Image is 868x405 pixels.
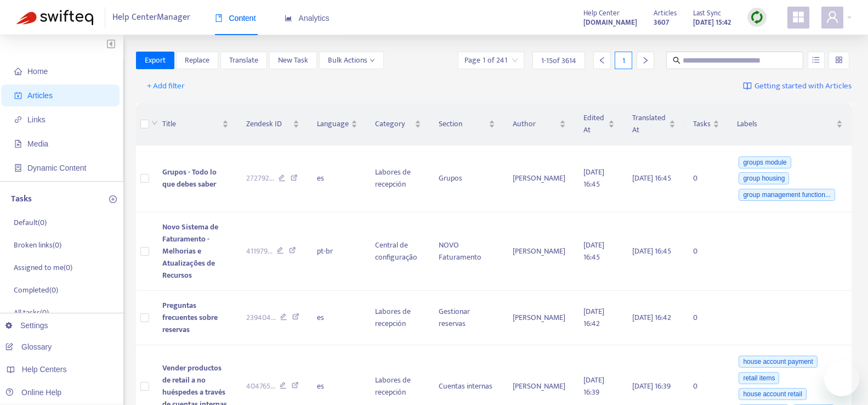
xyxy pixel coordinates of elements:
[739,172,789,184] span: group housing
[215,14,223,22] span: book
[14,307,49,318] p: All tasks ( 0 )
[642,57,649,64] span: right
[220,52,267,69] button: Translate
[308,103,366,145] th: Language
[583,305,604,330] span: [DATE] 16:42
[246,312,276,324] span: 239404 ...
[112,7,190,28] span: Help Center Manager
[22,365,67,374] span: Help Centers
[583,16,637,29] a: [DOMAIN_NAME]
[632,172,671,184] span: [DATE] 16:45
[14,284,58,296] p: Completed ( 0 )
[185,54,209,66] span: Replace
[632,112,667,136] span: Translated At
[27,164,86,172] span: Dynamic Content
[375,118,412,130] span: Category
[27,139,48,148] span: Media
[739,356,817,368] span: house account payment
[583,7,620,19] span: Help Center
[328,54,375,66] span: Bulk Actions
[308,145,366,212] td: es
[684,145,728,212] td: 0
[278,54,308,66] span: New Task
[739,156,791,168] span: groups module
[739,388,806,400] span: house account retail
[728,103,852,145] th: Labels
[162,221,218,282] span: Novo Sistema de Faturamento - Melhorias e Atualizações de Recursos
[792,10,805,24] span: appstore
[684,212,728,291] td: 0
[366,212,430,291] td: Central de configuração
[737,118,834,130] span: Labels
[16,10,93,25] img: Swifteq
[632,245,671,257] span: [DATE] 16:45
[308,291,366,345] td: es
[11,193,32,206] p: Tasks
[583,112,606,136] span: Edited At
[575,103,623,145] th: Edited At
[826,10,839,24] span: user
[229,54,258,66] span: Translate
[151,120,158,126] span: down
[693,7,721,19] span: Last Sync
[285,14,330,22] span: Analytics
[693,118,711,130] span: Tasks
[162,118,219,130] span: Title
[743,77,852,95] a: Getting started with Articles
[598,57,606,64] span: left
[317,118,349,130] span: Language
[14,262,72,273] p: Assigned to me ( 0 )
[739,372,779,384] span: retail items
[504,145,575,212] td: [PERSON_NAME]
[269,52,317,69] button: New Task
[824,361,859,396] iframe: Button to launch messaging window
[27,115,46,124] span: Links
[654,7,677,19] span: Articles
[109,195,117,203] span: plus-circle
[812,56,820,64] span: unordered-list
[27,67,48,76] span: Home
[14,116,22,123] span: link
[693,16,731,29] strong: [DATE] 15:42
[14,217,47,228] p: Default ( 0 )
[623,103,684,145] th: Translated At
[808,52,825,69] button: unordered-list
[632,380,671,392] span: [DATE] 16:39
[430,291,503,345] td: Gestionar reservas
[5,342,52,351] a: Glossary
[145,54,166,66] span: Export
[513,118,557,130] span: Author
[739,189,835,201] span: group management function...
[366,145,430,212] td: Labores de recepción
[154,103,237,145] th: Title
[754,80,852,93] span: Getting started with Articles
[319,52,384,69] button: Bulk Actionsdown
[5,388,61,397] a: Online Help
[285,14,292,22] span: area-chart
[370,58,375,63] span: down
[541,55,576,66] span: 1 - 15 of 3614
[743,82,752,91] img: image-link
[14,67,22,75] span: home
[632,311,671,324] span: [DATE] 16:42
[14,239,61,251] p: Broken links ( 0 )
[583,374,604,398] span: [DATE] 16:39
[5,321,48,330] a: Settings
[684,103,728,145] th: Tasks
[684,291,728,345] td: 0
[308,212,366,291] td: pt-br
[583,16,637,29] strong: [DOMAIN_NAME]
[673,57,680,64] span: search
[654,16,669,29] strong: 3607
[583,166,604,190] span: [DATE] 16:45
[430,103,503,145] th: Section
[136,52,174,69] button: Export
[583,239,604,263] span: [DATE] 16:45
[14,164,22,172] span: container
[615,52,632,69] div: 1
[246,118,291,130] span: Zendesk ID
[27,91,53,100] span: Articles
[176,52,218,69] button: Replace
[246,380,275,392] span: 404765 ...
[139,77,193,95] button: + Add filter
